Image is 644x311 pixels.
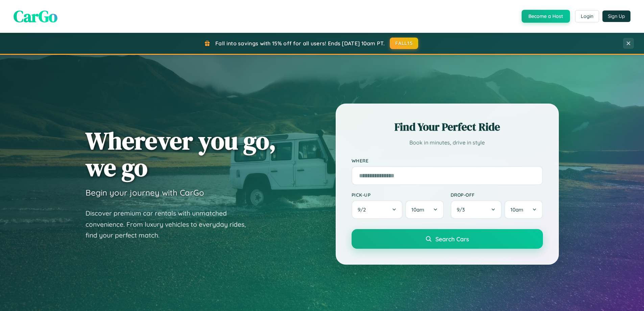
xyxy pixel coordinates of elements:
[352,229,543,249] button: Search Cars
[457,206,468,213] span: 9 / 3
[358,206,369,213] span: 9 / 2
[522,10,570,23] button: Become a Host
[352,158,543,163] label: Where
[575,10,599,22] button: Login
[390,38,418,49] button: FALL15
[86,127,276,181] h1: Wherever you go, we go
[352,192,444,198] label: Pick-up
[215,40,385,47] span: Fall into savings with 15% off for all users! Ends [DATE] 10am PT.
[411,206,424,213] span: 10am
[352,138,543,148] p: Book in minutes, drive in style
[405,200,444,219] button: 10am
[504,200,543,219] button: 10am
[86,208,255,241] p: Discover premium car rentals with unmatched convenience. From luxury vehicles to everyday rides, ...
[510,206,523,213] span: 10am
[451,200,502,219] button: 9/3
[352,119,543,134] h2: Find Your Perfect Ride
[435,235,469,243] span: Search Cars
[352,200,403,219] button: 9/2
[602,10,630,22] button: Sign Up
[14,5,57,27] span: CarGo
[86,187,204,198] h3: Begin your journey with CarGo
[451,192,543,198] label: Drop-off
